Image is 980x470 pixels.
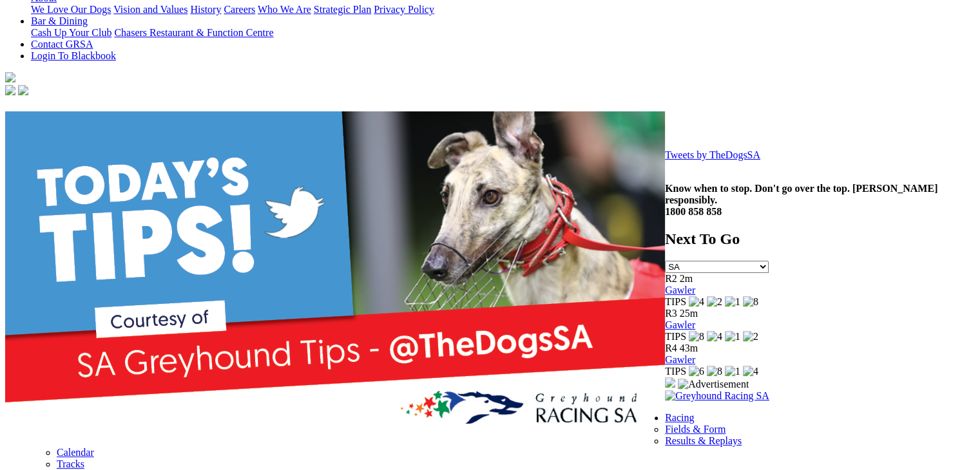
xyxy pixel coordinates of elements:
span: 2m [680,273,693,284]
a: Fields & Form [665,424,725,435]
a: Calendar [57,447,94,458]
span: TIPS [665,366,686,377]
img: 2 [743,331,758,343]
img: 8 [743,296,758,308]
a: Careers [224,4,255,15]
img: 2 [707,296,722,308]
a: We Love Our Dogs [31,4,111,15]
span: TIPS [665,296,686,307]
img: 1 [725,296,740,308]
img: facebook.svg [5,85,15,95]
img: 4 [707,331,722,343]
strong: Know when to stop. Don't go over the top. [PERSON_NAME] responsibly. 1800 858 858 [665,183,937,217]
a: Privacy Policy [374,4,434,15]
a: Strategic Plan [314,4,371,15]
a: Bar & Dining [31,15,88,26]
div: Bar & Dining [31,27,975,39]
img: Advertisement [678,379,749,390]
a: Racing [665,412,694,423]
img: 8 [689,331,704,343]
a: History [190,4,221,15]
a: Tracks [57,458,84,469]
a: Gawler [665,354,695,365]
img: 4 [689,296,704,308]
img: 1 [725,366,740,377]
a: Who We Are [258,4,311,15]
img: 6 [689,366,704,377]
a: Tweets by TheDogsSA [665,149,760,160]
img: YW4HEATY.png [5,111,665,441]
a: Vision and Values [113,4,187,15]
span: R4 [665,343,677,353]
a: Contact GRSA [31,39,93,50]
img: 1 [725,331,740,343]
img: logo-grsa-white.png [5,72,15,82]
img: twitter.svg [18,85,28,95]
img: Greyhound Racing SA [665,390,769,402]
div: About [31,4,975,15]
span: 43m [680,343,698,353]
img: 8 [707,366,722,377]
span: 25m [680,308,698,319]
a: Cash Up Your Club [31,27,111,38]
a: Chasers Restaurant & Function Centre [114,27,273,38]
span: R3 [665,308,677,319]
span: R2 [665,273,677,284]
a: Gawler [665,285,695,296]
img: 15187_Greyhounds_GreysPlayCentral_Resize_SA_WebsiteBanner_300x115_2025.jpg [665,377,675,388]
a: Results & Replays [665,435,742,446]
img: 4 [743,366,758,377]
a: Login To Blackbook [31,50,116,61]
span: TIPS [665,331,686,342]
a: Gawler [665,319,695,330]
